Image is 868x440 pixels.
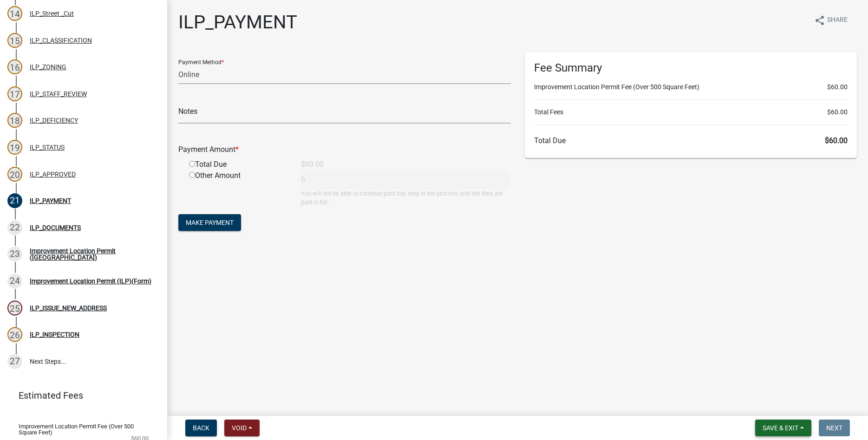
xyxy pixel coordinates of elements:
div: 21 [7,193,22,208]
div: ILP_Street _Cut [30,10,74,17]
div: Improvement Location Permit (ILP)(Form) [30,278,151,284]
div: Total Due [182,159,294,170]
div: 19 [7,140,22,155]
div: ILP_ZONING [30,64,66,70]
span: $60.00 [827,82,848,92]
li: Total Fees [534,107,848,117]
button: Save & Exit [755,420,811,436]
div: 22 [7,220,22,235]
button: Next [819,420,850,436]
h1: ILP_PAYMENT [178,11,297,33]
div: ILP_DOCUMENTS [30,224,81,231]
div: 20 [7,167,22,182]
div: 17 [7,86,22,101]
div: Payment Amount [171,144,518,155]
button: Void [224,420,260,436]
div: 26 [7,327,22,342]
button: shareShare [807,11,855,29]
div: 15 [7,33,22,48]
div: ILP_DEFICIENCY [30,117,78,124]
div: 16 [7,59,22,74]
div: ILP_STATUS [30,144,65,151]
span: Improvement Location Permit Fee (Over 500 Square Feet) [19,423,134,435]
div: 27 [7,354,22,369]
span: Back [193,424,209,432]
div: ILP_STAFF_REVIEW [30,91,87,97]
a: Estimated Fees [7,386,152,405]
button: Make Payment [178,214,241,231]
h6: Total Due [534,136,848,145]
h6: Fee Summary [534,61,848,75]
i: share [814,15,825,26]
div: ILP_PAYMENT [30,197,71,204]
div: Improvement Location Permit ([GEOGRAPHIC_DATA]) [30,248,152,261]
div: ILP_ISSUE_NEW_ADDRESS [30,305,107,311]
span: $60.00 [827,107,848,117]
span: Void [232,424,247,432]
div: 18 [7,113,22,128]
div: 25 [7,301,22,315]
span: Share [827,15,848,26]
span: $60.00 [825,136,848,145]
div: 14 [7,6,22,21]
li: Improvement Location Permit Fee (Over 500 Square Feet) [534,82,848,92]
div: ILP_INSPECTION [30,331,79,338]
div: ILP_APPROVED [30,171,76,177]
button: Back [185,420,217,436]
span: Make Payment [186,219,234,226]
div: ILP_CLASSIFICATION [30,37,92,44]
span: Next [826,424,842,432]
div: Other Amount [182,170,294,207]
div: 23 [7,247,22,262]
span: Save & Exit [763,424,798,432]
div: 24 [7,274,22,289]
